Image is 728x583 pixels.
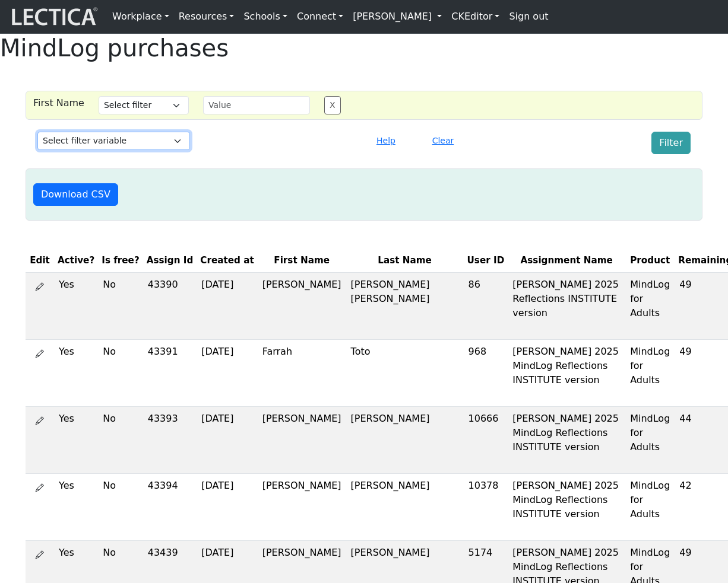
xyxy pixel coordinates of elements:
[258,249,346,272] th: First Name
[143,272,197,339] td: 43390
[9,5,98,28] img: lecticalive
[197,406,257,473] td: [DATE]
[346,473,464,540] td: [PERSON_NAME]
[625,249,675,272] th: Product
[371,132,401,150] button: Help
[103,412,138,426] div: No
[679,279,691,290] span: 49
[625,272,675,339] td: MindLog for Adults
[504,5,553,28] a: Sign out
[651,132,691,154] button: Filter
[625,473,675,540] td: MindLog for Adults
[239,5,292,28] a: Schools
[679,547,691,558] span: 49
[464,339,508,406] td: 968
[174,5,239,28] a: Resources
[26,96,91,114] div: First Name
[371,135,401,146] a: Help
[107,5,174,28] a: Workplace
[508,272,625,339] td: [PERSON_NAME] 2025 Reflections INSTITUTE version
[508,249,625,272] th: Assignment Name
[679,413,691,424] span: 44
[508,473,625,540] td: [PERSON_NAME] 2025 MindLog Reflections INSTITUTE version
[258,272,346,339] td: [PERSON_NAME]
[679,346,691,357] span: 49
[464,473,508,540] td: 10378
[197,272,257,339] td: [DATE]
[447,5,504,28] a: CKEditor
[679,480,691,491] span: 42
[33,183,118,206] button: Download CSV
[26,249,54,272] th: Edit
[464,272,508,339] td: 86
[59,345,93,359] div: Yes
[346,249,464,272] th: Last Name
[103,479,138,493] div: No
[464,249,508,272] th: User ID
[292,5,348,28] a: Connect
[197,249,257,272] th: Created at
[59,479,93,493] div: Yes
[508,339,625,406] td: [PERSON_NAME] 2025 MindLog Reflections INSTITUTE version
[197,473,257,540] td: [DATE]
[427,132,460,150] button: Clear
[143,473,197,540] td: 43394
[103,278,138,292] div: No
[348,5,447,28] a: [PERSON_NAME]
[59,546,93,560] div: Yes
[143,406,197,473] td: 43393
[59,412,93,426] div: Yes
[258,339,346,406] td: Farrah
[98,249,143,272] th: Is free?
[143,249,197,272] th: Assign Id
[203,96,310,114] input: Value
[346,272,464,339] td: [PERSON_NAME] [PERSON_NAME]
[143,339,197,406] td: 43391
[103,546,138,560] div: No
[197,339,257,406] td: [DATE]
[625,339,675,406] td: MindLog for Adults
[103,345,138,359] div: No
[346,406,464,473] td: [PERSON_NAME]
[324,96,341,114] button: X
[59,278,93,292] div: Yes
[258,473,346,540] td: [PERSON_NAME]
[508,406,625,473] td: [PERSON_NAME] 2025 MindLog Reflections INSTITUTE version
[346,339,464,406] td: Toto
[625,406,675,473] td: MindLog for Adults
[258,406,346,473] td: [PERSON_NAME]
[54,249,98,272] th: Active?
[464,406,508,473] td: 10666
